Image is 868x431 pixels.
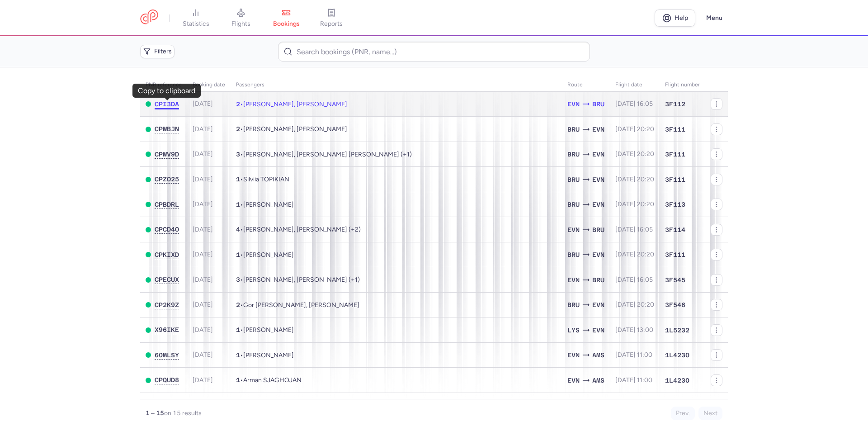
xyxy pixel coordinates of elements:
span: 1L4230 [665,350,689,360]
span: Mojgan BOJHAN, Maria NATTAGH, Marion JALILDOKHTI MAMAGHANI [243,276,360,284]
span: CPI3DA [155,100,179,108]
a: flights [218,8,264,28]
span: • [236,175,289,183]
span: 1 [236,175,240,183]
span: CPWBJN [155,125,179,133]
button: CPECUX [155,276,179,284]
button: CPZO25 [155,175,179,183]
span: EVN [592,199,604,209]
span: CP2K9Z [155,301,179,308]
span: BRU [592,99,604,109]
span: AMS [592,350,604,360]
span: [DATE] 20:20 [615,200,654,208]
th: Booking date [187,78,231,92]
span: [DATE] 13:00 [615,326,653,334]
span: 3F113 [665,200,685,209]
span: Petros PETROSIAN, Karapet GYADUKYAN [243,125,347,133]
span: Filters [154,48,172,55]
span: 3F111 [665,250,685,259]
button: CPQUD8 [155,376,179,384]
span: Help [675,14,688,21]
span: EVN [567,99,580,109]
span: CPBDRL [155,201,179,208]
span: 1 [236,376,240,384]
button: CPKIXD [155,251,179,259]
span: statistics [183,20,209,28]
span: [DATE] 11:00 [615,351,652,359]
span: 3F111 [665,150,685,159]
span: BRU [567,124,580,134]
span: [DATE] 20:20 [615,301,654,308]
span: CPZO25 [155,175,179,183]
span: AMS [592,375,604,385]
th: PNR reference [140,78,187,92]
span: Narek MIRZOJAN [243,201,294,208]
span: • [236,376,302,384]
span: reports [320,20,343,28]
span: 3F112 [665,99,685,109]
span: CPQUD8 [155,376,179,384]
button: CPBDRL [155,201,179,208]
a: bookings [264,8,309,28]
span: BRU [592,225,604,235]
span: • [236,226,361,233]
span: Arman SJAGHOJAN [243,376,302,384]
th: Flight number [660,78,705,92]
span: BRU [592,275,604,285]
span: EVN [592,325,604,335]
span: Hrant HALOBJAN, Chouchanna MINASYAN [243,100,347,108]
a: Help [655,9,695,27]
span: Alexander Gerard POMP, Oliver Alexander Eduard POMP, Liana Eduardovna ENGIBARJAN [243,151,412,158]
span: [DATE] 20:20 [615,175,654,183]
button: Menu [701,9,728,27]
span: [DATE] [193,351,213,359]
span: EVN [567,350,580,360]
button: 60MLSY [155,351,179,359]
span: • [236,151,412,158]
div: Copy to clipboard [138,87,195,95]
a: reports [309,8,354,28]
span: 3F546 [665,300,685,309]
span: 2 [236,301,240,308]
span: 3 [236,276,240,283]
span: 3F114 [665,225,685,234]
span: [DATE] [193,326,213,334]
span: Yelizaveta GEVORGYAN [243,351,294,359]
span: • [236,201,294,208]
button: Filters [140,45,175,58]
span: [DATE] [193,251,213,258]
strong: 1 – 15 [146,409,164,417]
button: Next [698,407,722,420]
button: CPWV9D [155,151,179,158]
span: [DATE] [193,301,213,308]
input: Search bookings (PNR, name...) [278,42,590,62]
span: [DATE] 16:05 [615,100,653,108]
span: [DATE] 16:05 [615,276,653,284]
a: statistics [173,8,218,28]
button: X96IKE [155,326,179,334]
span: 1L5232 [665,326,689,335]
span: [DATE] [193,100,213,108]
span: [DATE] [193,376,213,384]
span: • [236,251,294,259]
span: on 15 results [164,409,202,417]
span: [DATE] [193,276,213,284]
span: BRU [567,300,580,310]
span: BRU [567,149,580,159]
span: BRU [567,175,580,185]
a: CitizenPlane red outlined logo [140,9,158,26]
span: • [236,301,359,309]
span: [DATE] [193,175,213,183]
span: EVN [567,375,580,385]
span: 3 [236,151,240,158]
span: EVN [592,300,604,310]
span: 2 [236,100,240,108]
button: CP2K9Z [155,301,179,309]
span: • [236,125,347,133]
span: • [236,100,347,108]
span: [DATE] [193,125,213,133]
span: 3F111 [665,175,685,184]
